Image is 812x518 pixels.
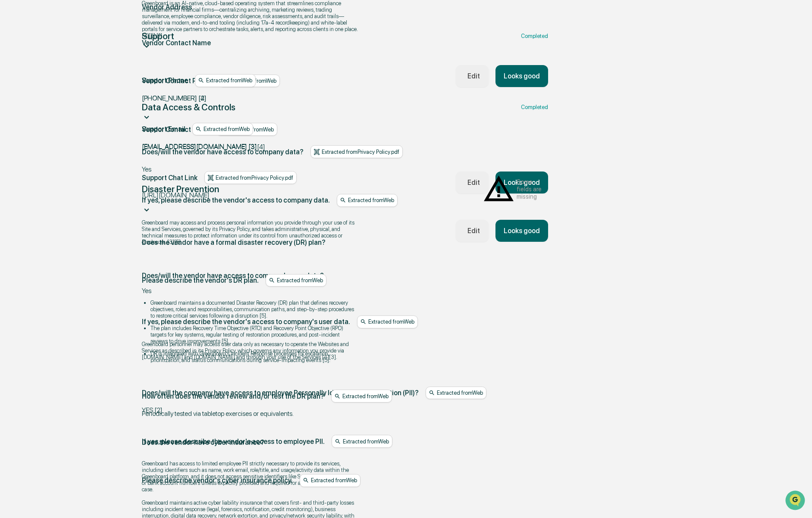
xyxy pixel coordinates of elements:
span: Completed [521,33,548,39]
div: Does/will the vendor have access to company data? [142,148,304,156]
div: Periodically tested via tabletop exercises or equivalents. [142,409,357,418]
div: Disaster PreventionSome fields are missing [142,173,548,216]
a: 🗄️Attestations [59,105,110,121]
div: 🖐️ [9,109,16,116]
div: Please describe vendor's cyber insurance policy. [142,476,293,484]
div: Extracted from Web [331,390,392,403]
span: Data Lookup [17,125,54,134]
p: Greenboard maintains a documented Disaster Recovery (DR) plan that defines recovery objectives, r... [150,300,357,319]
button: Start new chat [147,69,157,79]
div: How often does the vendor review and/or test the DR plan? [142,392,324,400]
div: Support Phone [142,76,188,84]
div: Does the vendor have a formal disaster recovery (DR) plan? [142,238,326,247]
iframe: Open customer support [784,490,808,513]
div: Vendor Address [142,3,192,11]
div: SupportCompleted [142,31,548,53]
input: Clear [22,39,142,48]
p: How can we help? [9,18,157,32]
div: We're offline, we'll be back soon [29,75,113,81]
img: 1746055101610-c473b297-6a78-478c-a979-82029cc54cd1 [9,66,24,81]
div: 🗄️ [63,109,69,116]
div: Disaster Prevention [142,184,219,194]
div: Support [142,31,174,41]
div: Data Access & ControlsCompleted [142,102,548,124]
a: 🔎Data Lookup [5,122,58,137]
p: The plan includes Recovery Time Objective (RTO) and Recovery Point Objective (RPO) targets for ke... [150,325,357,344]
div: Extracted from Web [266,274,326,287]
span: Some fields are missing [517,178,548,200]
div: Extracted from Web [195,74,256,87]
div: Extracted from Privacy Policy.pdf [310,145,403,158]
div: 🔎 [9,126,16,133]
span: Attestations [71,109,107,117]
a: Powered byPylon [61,146,104,153]
span: Preclearance [17,109,56,117]
div: Extracted from Web [300,474,361,487]
span: Completed [521,104,548,110]
div: Please describe the vendor's DR plan. [142,276,259,284]
div: Does the vendor have cyber insurance? [142,438,264,446]
div: Data Access & Controls [142,102,235,112]
div: Start new chat [29,66,141,75]
p: DR is integrated with Greenboard’s Incident Response processes for escalation, prioritization, an... [150,350,357,363]
a: 🖐️Preclearance [5,105,59,121]
span: Pylon [86,146,104,153]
